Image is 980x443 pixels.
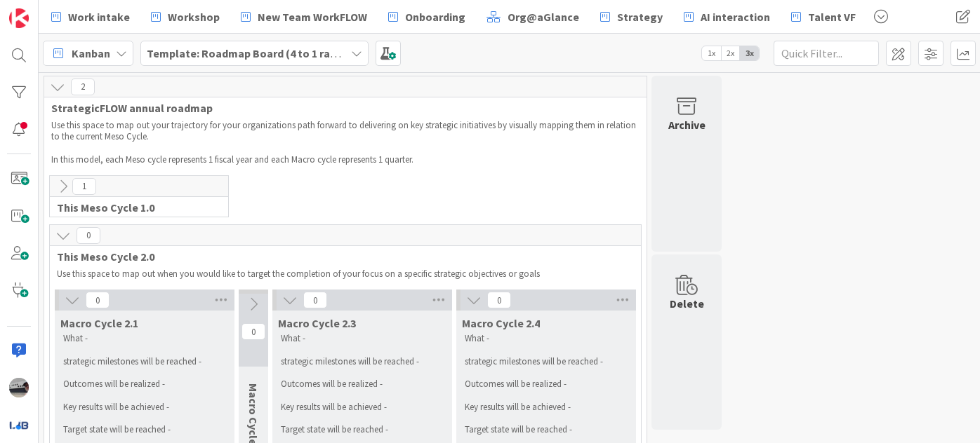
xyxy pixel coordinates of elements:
[241,323,265,340] span: 0
[281,424,444,435] p: Target state will be reached -
[57,200,211,214] span: This Meso Cycle 1.0
[668,116,706,133] div: Archive
[465,333,628,344] p: What -
[281,356,444,367] p: strategic milestones will be reached -
[487,292,511,308] span: 0
[51,101,629,115] span: StrategicFLOW annual roadmap
[281,333,444,344] p: What -
[63,333,226,344] p: What -
[43,4,138,29] a: Work intake
[281,402,444,413] p: Key results will be achieved -
[57,250,623,264] span: This Meso Cycle 2.0
[72,178,96,195] span: 1
[68,8,130,25] span: Work intake
[168,8,220,25] span: Workshop
[465,402,628,413] p: Key results will be achieved -
[380,4,474,29] a: Onboarding
[60,316,138,330] span: Macro Cycle 2.1
[281,379,444,390] p: Outcomes will be realized -
[303,292,327,308] span: 0
[701,8,770,25] span: AI interaction
[9,8,29,28] img: Visit kanbanzone.com
[465,356,628,367] p: strategic milestones will be reached -
[63,356,226,367] p: strategic milestones will be reached -
[57,268,634,280] p: Use this space to map out when you would like to target the completion of your focus on a specifi...
[9,378,29,397] img: jB
[592,4,671,29] a: Strategy
[465,379,628,390] p: Outcomes will be realized -
[143,4,228,29] a: Workshop
[670,295,704,312] div: Delete
[465,424,628,435] p: Target state will be reached -
[462,316,540,330] span: Macro Cycle 2.4
[86,292,110,308] span: 0
[508,8,579,25] span: Org@aGlance
[51,154,640,165] p: In this model, each Meso cycle represents 1 fiscal year and each Macro cycle represents 1 quarter.
[478,4,588,29] a: Org@aGlance
[702,46,721,60] span: 1x
[808,8,856,25] span: Talent VF
[774,41,879,66] input: Quick Filter...
[258,8,367,25] span: New Team WorkFLOW
[278,316,356,330] span: Macro Cycle 2.3
[72,45,110,62] span: Kanban
[77,227,100,244] span: 0
[721,46,740,60] span: 2x
[740,46,759,60] span: 3x
[617,8,663,25] span: Strategy
[232,4,376,29] a: New Team WorkFLOW
[147,46,477,60] b: Template: Roadmap Board (4 to 1 ratio or Annual/Quarterly view)
[63,379,226,390] p: Outcomes will be realized -
[71,79,95,95] span: 2
[675,4,779,29] a: AI interaction
[63,402,226,413] p: Key results will be achieved -
[405,8,465,25] span: Onboarding
[63,424,226,435] p: Target state will be reached -
[783,4,864,29] a: Talent VF
[51,120,640,143] p: Use this space to map out your trajectory for your organizations path forward to delivering on ke...
[9,415,29,435] img: avatar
